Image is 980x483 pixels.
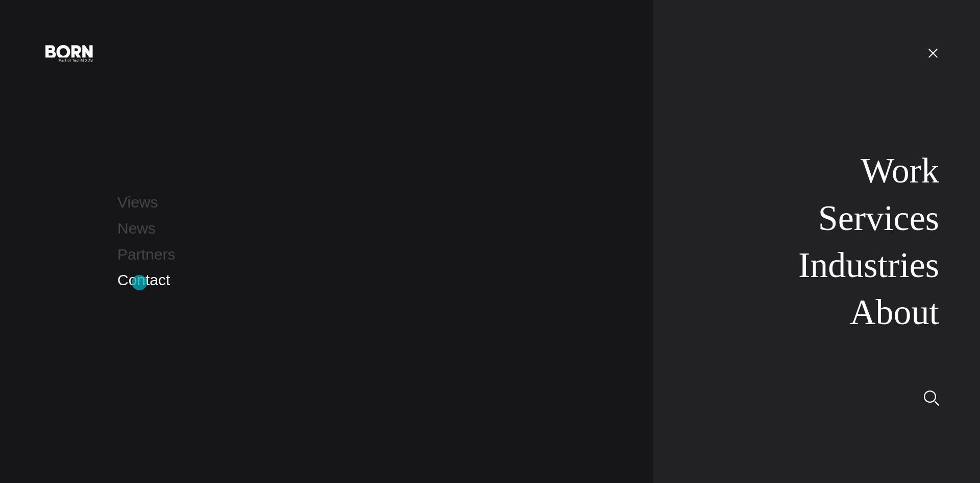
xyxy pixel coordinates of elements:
a: Contact [117,271,170,288]
a: Views [117,194,158,211]
a: Work [861,151,939,190]
a: Partners [117,246,175,263]
img: Search [924,390,939,406]
a: About [850,292,939,332]
button: Open [921,42,945,63]
a: Services [818,198,939,238]
a: News [117,220,156,237]
a: Industries [798,245,939,285]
